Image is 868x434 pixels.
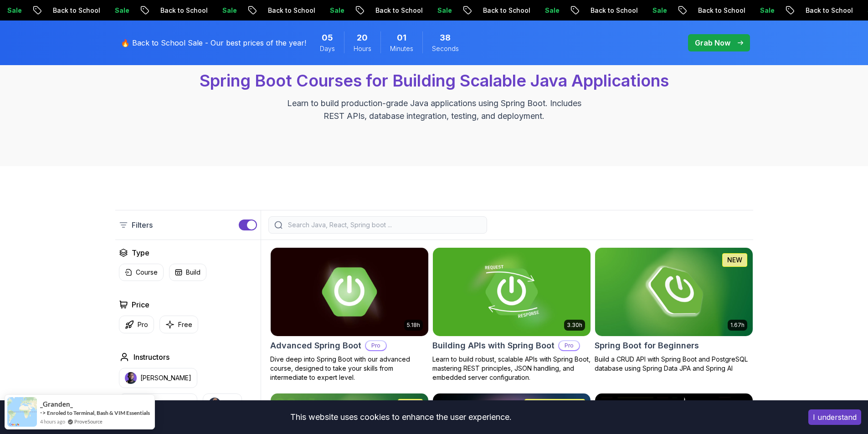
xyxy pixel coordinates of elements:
[203,393,242,414] button: instructor imgAbz
[136,268,158,277] p: Course
[567,322,582,329] p: 3.30h
[407,322,420,329] p: 5.18h
[169,264,206,281] button: Build
[470,6,532,15] p: Back to School
[695,37,730,48] p: Grab Now
[424,6,453,15] p: Sale
[281,97,587,123] p: Learn to build production-grade Java applications using Spring Boot. Includes REST APIs, database...
[595,355,753,373] p: Build a CRUD API with Spring Boot and PostgreSQL database using Spring Data JPA and Spring AI
[255,6,317,15] p: Back to School
[132,299,149,310] h2: Price
[224,399,236,408] p: Abz
[595,248,753,336] img: Spring Boot for Beginners card
[317,6,346,15] p: Sale
[440,31,451,44] span: 38 Seconds
[40,6,102,15] p: Back to School
[270,355,429,382] p: Dive deep into Spring Boot with our advanced course, designed to take your skills from intermedia...
[140,399,191,408] p: [PERSON_NAME]
[132,220,153,230] p: Filters
[121,37,306,48] p: 🔥 Back to School Sale - Our best prices of the year!
[433,248,591,336] img: Building APIs with Spring Boot card
[595,339,699,352] h2: Spring Boot for Beginners
[200,71,669,91] span: Spring Boot Courses for Building Scalable Java Applications
[747,6,776,15] p: Sale
[390,44,413,53] span: Minutes
[159,316,198,333] button: Free
[102,6,131,15] p: Sale
[366,341,386,350] p: Pro
[209,398,221,409] img: instructor img
[74,418,103,425] a: ProveSource
[138,320,148,329] p: Pro
[727,255,742,265] p: NEW
[40,400,73,408] span: _Granden_
[320,44,335,53] span: Days
[286,220,481,230] input: Search Java, React, Spring boot ...
[532,6,561,15] p: Sale
[270,339,361,352] h2: Advanced Spring Boot
[132,247,149,258] h2: Type
[808,409,861,425] button: Accept cookies
[186,268,200,277] p: Build
[119,316,154,333] button: Pro
[595,247,753,373] a: Spring Boot for Beginners card1.67hNEWSpring Boot for BeginnersBuild a CRUD API with Spring Boot ...
[685,6,747,15] p: Back to School
[147,6,209,15] p: Back to School
[270,247,429,382] a: Advanced Spring Boot card5.18hAdvanced Spring BootProDive deep into Spring Boot with our advanced...
[362,6,424,15] p: Back to School
[40,418,65,425] span: 4 hours ago
[140,373,191,383] p: [PERSON_NAME]
[432,339,555,352] h2: Building APIs with Spring Boot
[730,322,745,329] p: 1.67h
[40,409,46,416] span: ->
[134,352,169,363] h2: Instructors
[119,264,164,281] button: Course
[792,6,854,15] p: Back to School
[432,247,591,382] a: Building APIs with Spring Boot card3.30hBuilding APIs with Spring BootProLearn to build robust, s...
[119,393,197,414] button: instructor img[PERSON_NAME]
[322,31,333,44] span: 5 Days
[432,355,591,382] p: Learn to build robust, scalable APIs with Spring Boot, mastering REST principles, JSON handling, ...
[639,6,668,15] p: Sale
[357,31,368,44] span: 20 Hours
[178,320,192,329] p: Free
[47,409,150,416] a: Enroled to Terminal, Bash & VIM Essentials
[7,407,795,427] div: This website uses cookies to enhance the user experience.
[577,6,639,15] p: Back to School
[7,397,37,427] img: provesource social proof notification image
[209,6,238,15] p: Sale
[354,44,371,53] span: Hours
[432,44,459,53] span: Seconds
[119,368,197,388] button: instructor img[PERSON_NAME]
[559,341,579,350] p: Pro
[125,372,137,384] img: instructor img
[267,245,432,338] img: Advanced Spring Boot card
[397,31,406,44] span: 1 Minutes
